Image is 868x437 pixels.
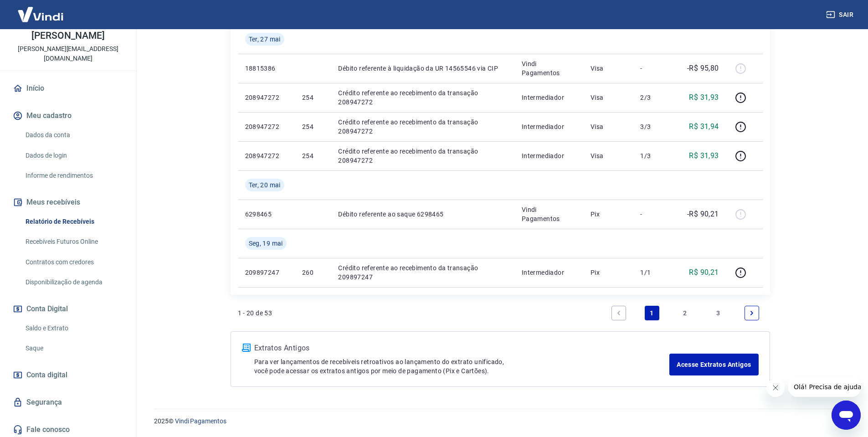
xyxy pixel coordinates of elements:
p: Vindi Pagamentos [522,205,576,223]
span: Seg, 19 mai [249,239,283,248]
p: Visa [591,122,626,131]
ul: Pagination [608,302,763,324]
p: Vindi Pagamentos [522,59,576,77]
p: Para ver lançamentos de recebíveis retroativos ao lançamento do extrato unificado, você pode aces... [254,357,670,375]
span: Ter, 20 mai [249,180,281,190]
a: Previous page [611,306,626,320]
a: Next page [745,306,759,320]
iframe: Botão para abrir a janela de mensagens [832,401,861,430]
p: 6298465 [245,210,288,219]
p: Crédito referente ao recebimento da transação 208947272 [338,147,507,165]
p: 18815386 [245,64,288,73]
a: Disponibilização de agenda [22,273,125,292]
p: [PERSON_NAME][EMAIL_ADDRESS][DOMAIN_NAME] [7,44,129,63]
button: Conta Digital [11,299,125,319]
p: [PERSON_NAME] [31,31,104,41]
p: Crédito referente ao recebimento da transação 208947272 [338,118,507,136]
button: Meu cadastro [11,106,125,126]
p: 1/1 [640,268,667,277]
p: Intermediador [522,93,576,102]
a: Saldo e Extrato [22,319,125,338]
p: Pix [591,210,626,219]
span: Conta digital [26,369,67,381]
p: R$ 90,21 [689,267,719,278]
a: Relatório de Recebíveis [22,212,125,231]
p: 260 [302,268,324,277]
p: Pix [591,268,626,277]
a: Dados de login [22,146,125,165]
img: Vindi [11,0,70,28]
a: Contratos com credores [22,253,125,272]
p: R$ 31,94 [689,121,719,132]
p: Crédito referente ao recebimento da transação 209897247 [338,263,507,282]
a: Vindi Pagamentos [175,417,226,425]
p: Extratos Antigos [254,343,670,354]
img: ícone [242,344,251,352]
p: 254 [302,151,324,160]
p: 2025 © [154,416,846,426]
a: Informe de rendimentos [22,166,125,185]
p: - [640,64,667,73]
iframe: Fechar mensagem [766,379,785,397]
span: Ter, 27 mai [249,35,281,44]
p: 2/3 [640,93,667,102]
p: 208947272 [245,93,288,102]
p: Débito referente à liquidação da UR 14565546 via CIP [338,64,507,73]
a: Page 2 [678,306,693,320]
button: Meus recebíveis [11,192,125,212]
p: 208947272 [245,122,288,131]
a: Page 3 [711,306,726,320]
a: Dados da conta [22,126,125,144]
p: Visa [591,151,626,160]
a: Page 1 is your current page [645,306,659,320]
p: Intermediador [522,268,576,277]
a: Início [11,78,125,98]
a: Conta digital [11,365,125,385]
p: 1 - 20 de 53 [238,308,272,318]
p: Intermediador [522,122,576,131]
p: 3/3 [640,122,667,131]
p: Intermediador [522,151,576,160]
p: Visa [591,64,626,73]
p: R$ 31,93 [689,150,719,161]
span: Olá! Precisa de ajuda? [5,6,77,14]
p: Débito referente ao saque 6298465 [338,210,507,219]
a: Acesse Extratos Antigos [669,354,758,375]
button: Sair [824,6,857,23]
a: Recebíveis Futuros Online [22,232,125,251]
p: 1/3 [640,151,667,160]
p: 254 [302,122,324,131]
p: -R$ 95,80 [687,63,719,74]
p: Crédito referente ao recebimento da transação 208947272 [338,88,507,107]
p: Visa [591,93,626,102]
a: Segurança [11,392,125,412]
a: Saque [22,339,125,358]
p: R$ 31,93 [689,92,719,103]
p: -R$ 90,21 [687,209,719,220]
p: - [640,210,667,219]
p: 208947272 [245,151,288,160]
p: 209897247 [245,268,288,277]
p: 254 [302,93,324,102]
iframe: Mensagem da empresa [788,377,861,397]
